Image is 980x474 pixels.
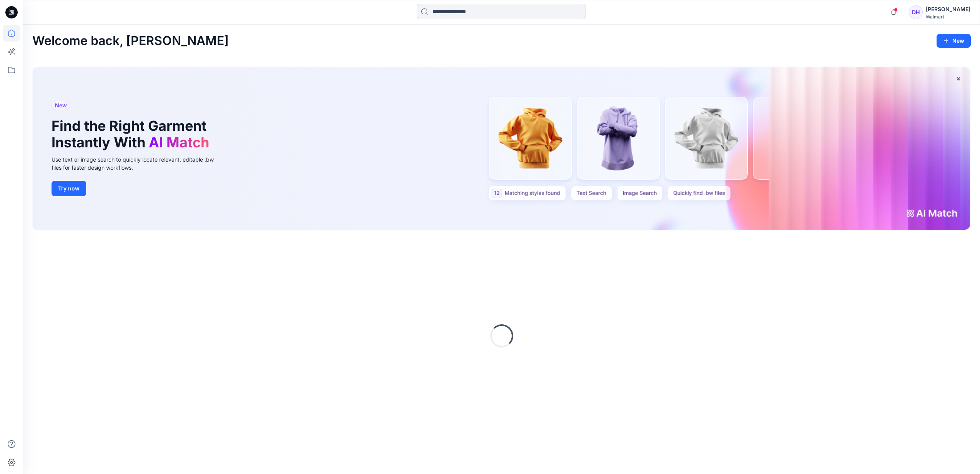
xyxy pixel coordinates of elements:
[52,155,225,172] div: Use text or image search to quickly locate relevant, editable .bw files for faster design workflows.
[52,118,213,151] h1: Find the Right Garment Instantly With
[32,34,229,48] h2: Welcome back, [PERSON_NAME]
[55,101,67,110] span: New
[926,14,970,20] div: Walmart
[149,134,209,151] span: AI Match
[52,181,86,196] button: Try now
[937,34,971,48] button: New
[909,5,923,19] div: DH
[926,5,970,14] div: [PERSON_NAME]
